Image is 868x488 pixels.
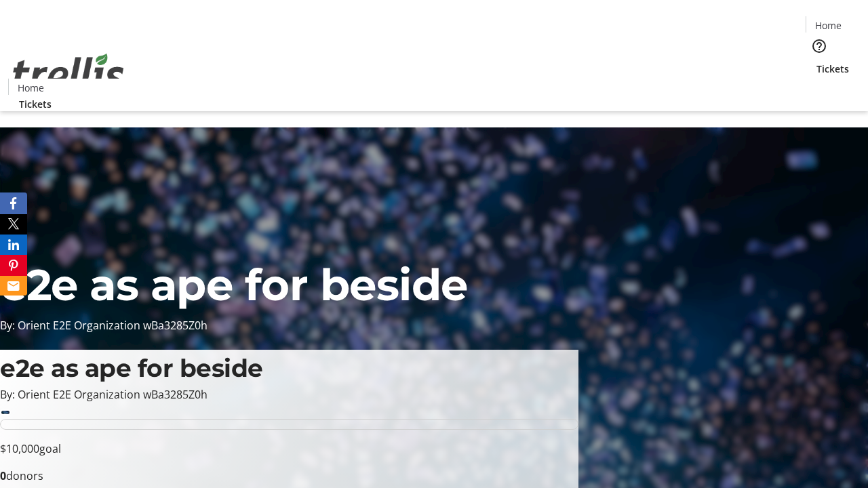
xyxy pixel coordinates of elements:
[8,39,129,106] img: Orient E2E Organization wBa3285Z0h's Logo
[806,62,860,76] a: Tickets
[9,81,52,95] a: Home
[806,18,850,33] a: Home
[18,81,44,95] span: Home
[806,33,833,60] button: Help
[815,18,842,33] span: Home
[816,62,849,76] span: Tickets
[8,97,62,111] a: Tickets
[806,76,833,103] button: Cart
[19,97,52,111] span: Tickets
